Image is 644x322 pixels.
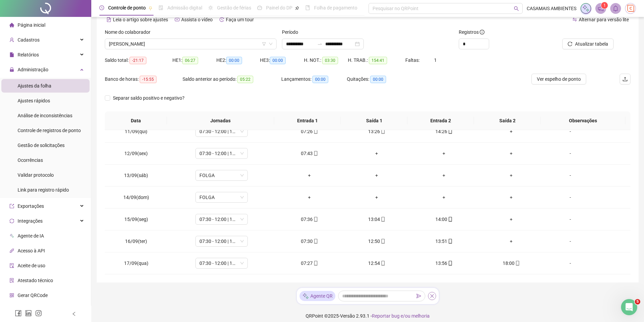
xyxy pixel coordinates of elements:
[266,5,292,10] span: Painel do DP
[550,194,590,201] div: -
[317,41,323,47] span: to
[274,112,341,130] th: Entrada 1
[480,30,484,34] span: info-circle
[18,172,54,178] span: Validar protocolo
[575,40,608,48] span: Atualizar tabela
[314,5,357,10] span: Folha de pagamento
[109,39,272,49] span: SIDNEY RICARDO ROCHA ARAUJO
[625,3,636,14] img: 65236
[108,5,146,10] span: Controle de ponto
[18,157,43,163] span: Ocorrências
[603,3,606,8] span: 1
[124,261,148,266] span: 17/09(qua)
[18,143,65,148] span: Gestão de solicitações
[304,56,348,64] div: H. NOT.:
[613,5,619,11] span: bell
[515,261,520,266] span: mobile
[483,238,540,245] div: +
[199,258,244,268] span: 07:30 - 12:00 | 13:12 - 17:30
[313,261,318,266] span: mobile
[219,17,224,22] span: history
[349,194,405,201] div: +
[380,217,385,222] span: mobile
[281,238,338,245] div: 07:30
[9,248,14,253] span: api
[18,233,44,239] span: Agente de IA
[105,56,172,64] div: Saldo total:
[260,56,304,64] div: HE 3:
[550,128,590,135] div: -
[340,313,355,319] span: Versão
[635,299,640,304] span: 5
[18,52,39,57] span: Relatórios
[483,259,540,267] div: 18:00
[125,129,147,134] span: 11/09(qui)
[562,39,614,49] button: Atualizar tabela
[380,239,385,244] span: mobile
[105,112,167,130] th: Data
[537,75,581,83] span: Ver espelho de ponto
[18,128,81,133] span: Controle de registros de ponto
[317,41,323,47] span: swap-right
[416,216,472,223] div: 14:00
[514,6,519,11] span: search
[281,75,347,83] div: Lançamentos:
[281,259,338,267] div: 07:27
[527,5,576,12] span: CASAMAIS AMBIENTES
[572,17,577,22] span: swap
[416,238,472,245] div: 13:51
[282,28,303,36] label: Período
[601,2,608,9] sup: 1
[598,5,604,11] span: notification
[313,151,318,156] span: mobile
[18,218,43,224] span: Integrações
[140,76,157,83] span: -15:55
[183,75,281,83] div: Saldo anterior ao período:
[434,57,437,63] span: 1
[281,172,338,179] div: +
[18,83,51,89] span: Ajustes da folha
[18,203,44,209] span: Exportações
[181,17,213,22] span: Assista o vídeo
[541,112,625,130] th: Observações
[447,239,453,244] span: mobile
[295,6,299,10] span: pushpin
[148,6,152,10] span: pushpin
[416,194,472,201] div: +
[167,112,274,130] th: Jornadas
[483,194,540,201] div: +
[105,28,155,36] label: Nome do colaborador
[349,150,405,157] div: +
[447,129,453,134] span: mobile
[35,310,42,317] span: instagram
[226,17,254,22] span: Faça um tour
[199,214,244,224] span: 07:30 - 12:00 | 13:12 - 17:30
[18,278,53,283] span: Atestado técnico
[9,23,14,27] span: home
[550,238,590,245] div: -
[182,57,198,64] span: 06:27
[302,293,309,300] img: sparkle-icon.fc2bf0ac1784a2077858766a79e2daf3.svg
[416,128,472,135] div: 14:26
[226,57,242,64] span: 00:00
[18,22,45,28] span: Página inicial
[113,17,168,22] span: Leia o artigo sobre ajustes
[405,57,421,63] span: Faltas:
[483,128,540,135] div: +
[269,42,273,46] span: down
[416,259,472,267] div: 13:56
[313,239,318,244] span: mobile
[25,310,32,317] span: linkedin
[621,299,637,315] iframe: Intercom live chat
[9,204,14,208] span: export
[125,239,147,244] span: 16/09(ter)
[15,310,22,317] span: facebook
[568,42,572,46] span: reload
[483,216,540,223] div: +
[349,238,405,245] div: 12:50
[199,192,244,202] span: FOLGA
[483,172,540,179] div: +
[9,293,14,298] span: qrcode
[579,17,629,22] span: Alternar para versão lite
[447,217,453,222] span: mobile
